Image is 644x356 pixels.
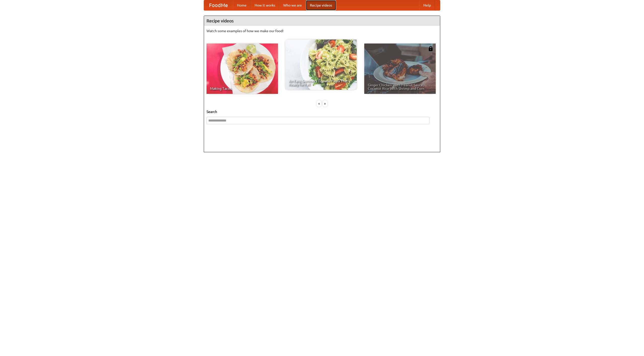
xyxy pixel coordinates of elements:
a: How it works [251,0,279,10]
div: « [317,100,321,107]
a: Help [419,0,435,10]
p: Watch some examples of how we make our food! [207,28,437,33]
a: Who we are [279,0,306,10]
span: Making Tacos [210,87,274,90]
a: FoodMe [204,0,233,10]
a: Making Tacos [207,44,278,94]
h5: Search [207,109,437,114]
a: An Easy, Summery Tomato Pasta That's Ready for Fall [285,39,357,90]
span: An Easy, Summery Tomato Pasta That's Ready for Fall [289,79,353,86]
img: 483408.png [428,46,433,51]
h4: Recipe videos [204,16,440,26]
a: Home [233,0,251,10]
div: » [323,100,327,107]
a: Recipe videos [306,0,336,10]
